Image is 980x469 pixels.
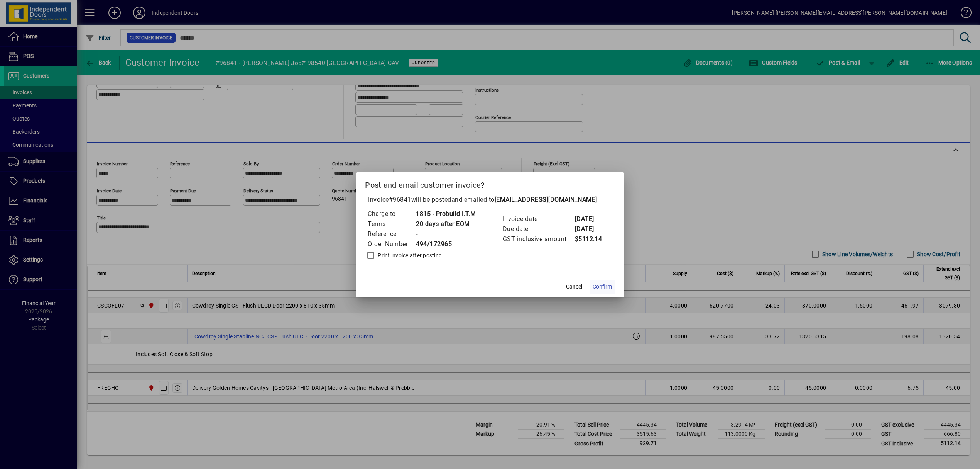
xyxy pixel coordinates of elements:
[376,251,442,259] label: Print invoice after posting
[416,209,476,219] td: 1815 - Probuild I.T.M
[416,219,476,229] td: 20 days after EOM
[451,196,597,203] span: and emailed to
[590,280,615,294] button: Confirm
[367,219,416,229] td: Terms
[566,283,582,291] span: Cancel
[574,214,605,224] td: [DATE]
[356,172,624,195] h2: Post and email customer invoice?
[502,224,574,234] td: Due date
[367,209,416,219] td: Charge to
[562,280,586,294] button: Cancel
[416,229,476,239] td: -
[367,229,416,239] td: Reference
[574,234,605,244] td: $5112.14
[502,234,574,244] td: GST inclusive amount
[365,195,615,204] p: Invoice will be posted .
[367,239,416,249] td: Order Number
[593,283,612,291] span: Confirm
[416,239,476,249] td: 494/172965
[574,224,605,234] td: [DATE]
[495,196,597,203] b: [EMAIL_ADDRESS][DOMAIN_NAME]
[389,196,411,203] span: #96841
[502,214,574,224] td: Invoice date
